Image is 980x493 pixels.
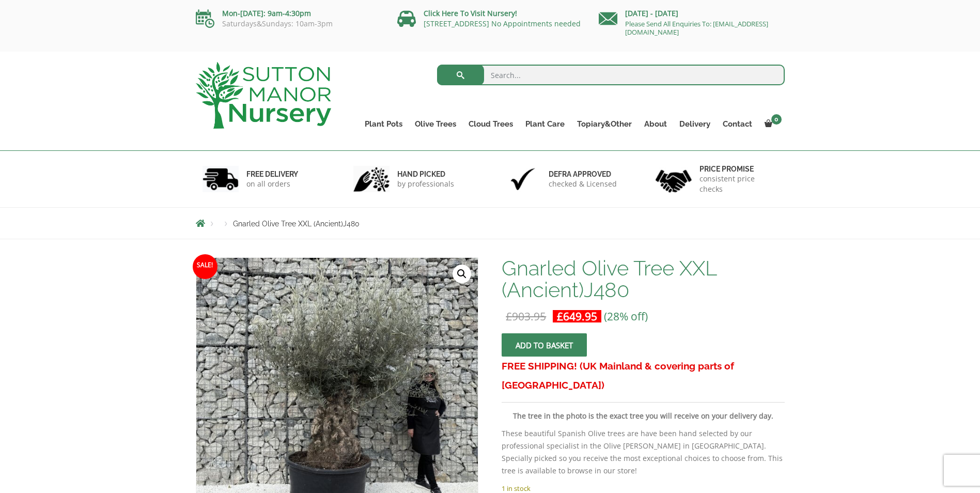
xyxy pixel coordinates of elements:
a: Topiary&Other [571,117,638,131]
a: [STREET_ADDRESS] No Appointments needed [424,19,581,28]
h6: Defra approved [549,170,617,179]
p: [DATE] - [DATE] [599,7,785,20]
strong: The tree in the photo is the exact tree you will receive on your delivery day. [513,411,773,421]
span: Sale! [193,254,217,279]
a: Contact [717,117,758,131]
bdi: 903.95 [506,309,546,323]
p: on all orders [246,179,298,189]
a: 0 [758,117,785,131]
nav: Breadcrumbs [196,219,785,227]
img: 1.jpg [203,166,239,192]
p: Mon-[DATE]: 9am-4:30pm [196,7,382,20]
img: 3.jpg [505,166,541,192]
a: Delivery [673,117,717,131]
span: £ [557,309,563,323]
a: Plant Pots [359,117,409,131]
span: (28% off) [604,309,648,323]
a: Please Send All Enquiries To: [EMAIL_ADDRESS][DOMAIN_NAME] [625,19,768,37]
h1: Gnarled Olive Tree XXL (Ancient)J480 [502,257,784,301]
input: Search... [437,65,785,85]
span: 0 [771,114,782,125]
a: About [638,117,673,131]
p: consistent price checks [699,174,778,194]
p: Saturdays&Sundays: 10am-3pm [196,20,382,28]
h3: FREE SHIPPING! (UK Mainland & covering parts of [GEOGRAPHIC_DATA]) [502,357,784,395]
span: £ [506,309,512,323]
p: checked & Licensed [549,179,617,189]
a: View full-screen image gallery [453,265,471,283]
h6: FREE DELIVERY [246,170,298,179]
p: These beautiful Spanish Olive trees are have been hand selected by our professional specialist in... [502,427,784,477]
a: Plant Care [519,117,571,131]
h6: Price promise [699,164,778,174]
span: Gnarled Olive Tree XXL (Ancient)J480 [233,220,360,228]
a: Olive Trees [409,117,462,131]
img: logo [196,62,331,129]
button: Add to basket [502,333,587,357]
p: by professionals [397,179,454,189]
img: 2.jpg [353,166,390,192]
a: Click Here To Visit Nursery! [424,8,517,18]
a: Cloud Trees [462,117,519,131]
h6: hand picked [397,170,454,179]
bdi: 649.95 [557,309,597,323]
img: 4.jpg [656,163,692,195]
